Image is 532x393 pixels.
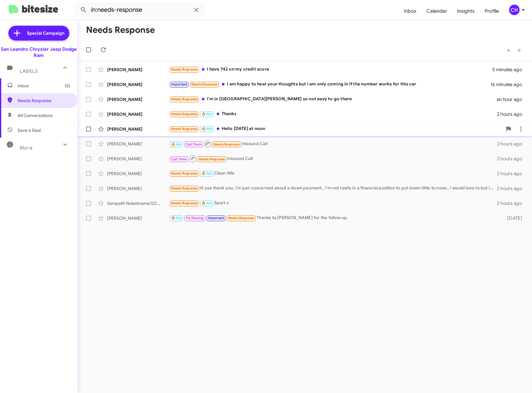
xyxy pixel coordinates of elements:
div: Thanks [169,110,497,118]
div: I have 742 on my credit score [169,66,492,73]
span: Try Pausing [186,216,204,220]
div: [PERSON_NAME] [107,96,169,102]
div: [PERSON_NAME] [107,111,169,117]
nav: Page navigation example [504,44,525,56]
div: I am happy to hear your thoughts but I am only coming in if the number works for this car [169,81,491,88]
a: Calendar [421,2,452,20]
div: 2 hours ago [497,111,527,117]
span: 🔥 Hot [202,127,212,131]
div: [PERSON_NAME] [107,215,169,221]
span: Important [171,82,187,86]
button: CH [504,5,525,15]
div: [DATE] [498,215,527,221]
div: Inbound Call [169,140,497,148]
span: Labels [20,68,38,74]
div: 5 minutes ago [492,67,527,73]
span: Inbox [18,83,70,89]
a: Special Campaign [8,26,69,41]
div: 16 minutes ago [491,81,527,88]
span: Save a Deal [18,127,41,133]
div: Clean title [169,170,497,177]
span: Special Campaign [27,30,64,36]
span: Needs Response [228,216,255,220]
div: Hi yes thank you, I'm just concerned about a down payment.. I'm not really in a financial positio... [169,185,497,192]
div: [PERSON_NAME] [107,141,169,147]
div: [PERSON_NAME] [107,171,169,177]
div: [PERSON_NAME] [107,81,169,88]
span: Needs Response [213,142,240,146]
a: Profile [480,2,504,20]
input: Search [75,2,205,17]
button: Next [514,44,525,56]
span: Needs Response [171,186,198,190]
span: Call Them [171,157,187,161]
button: Previous [503,44,514,56]
div: [PERSON_NAME] [107,67,169,73]
span: 🔥 Hot [171,216,182,220]
div: 2 hours ago [497,156,527,162]
div: 2 hours ago [497,141,527,147]
div: CH [509,5,520,15]
div: Sport s [169,200,497,207]
div: I'm in [GEOGRAPHIC_DATA][PERSON_NAME] so not easy to go there [169,96,497,103]
div: Inbound Call [169,155,497,162]
div: [PERSON_NAME] [107,126,169,132]
div: 2 hours ago [497,185,527,192]
div: Hello [DATE] at noon [169,125,502,132]
h1: Needs Response [86,25,155,35]
span: « [507,46,510,54]
a: Inbox [399,2,421,20]
div: [PERSON_NAME] [107,156,169,162]
span: Important [208,216,224,220]
span: 🔥 Hot [171,142,182,146]
span: Needs Response [171,112,198,116]
div: 2 hours ago [497,171,527,177]
span: 🔥 Hot [202,171,212,175]
span: More [20,145,33,151]
span: Call Them [186,142,202,146]
span: Needs Response [191,82,218,86]
span: » [517,46,521,54]
span: Needs Response [199,157,225,161]
span: 🔥 Hot [202,201,212,205]
a: Insights [452,2,480,20]
span: (5) [65,83,70,89]
span: Needs Response [171,127,198,131]
div: an hour ago [497,96,527,102]
span: Needs Response [171,67,198,71]
span: Needs Response [171,97,198,101]
span: Needs Response [18,97,70,104]
span: All Conversations [18,112,53,119]
div: [PERSON_NAME] [107,185,169,192]
div: Thanks to [PERSON_NAME] for the follow up. [169,214,498,222]
span: Needs Response [171,201,198,205]
div: 2 hours ago [497,200,527,206]
span: Needs Response [171,171,198,175]
div: Sampath Nolastname122682462 [107,200,169,206]
span: 🔥 Hot [202,112,212,116]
